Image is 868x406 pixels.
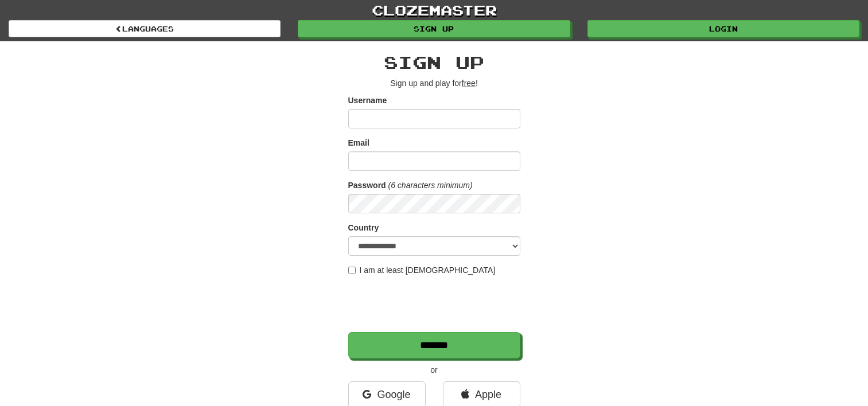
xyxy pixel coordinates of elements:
[462,79,476,88] u: free
[348,222,379,233] label: Country
[298,20,570,37] a: Sign up
[348,137,369,149] label: Email
[388,181,473,190] em: (6 characters minimum)
[348,53,520,72] h2: Sign up
[348,179,386,191] label: Password
[587,20,859,37] a: Login
[348,77,520,89] p: Sign up and play for !
[348,364,520,376] p: or
[348,282,523,326] iframe: reCAPTCHA
[348,95,387,106] label: Username
[9,20,281,37] a: Languages
[348,267,356,274] input: I am at least [DEMOGRAPHIC_DATA]
[348,264,496,276] label: I am at least [DEMOGRAPHIC_DATA]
